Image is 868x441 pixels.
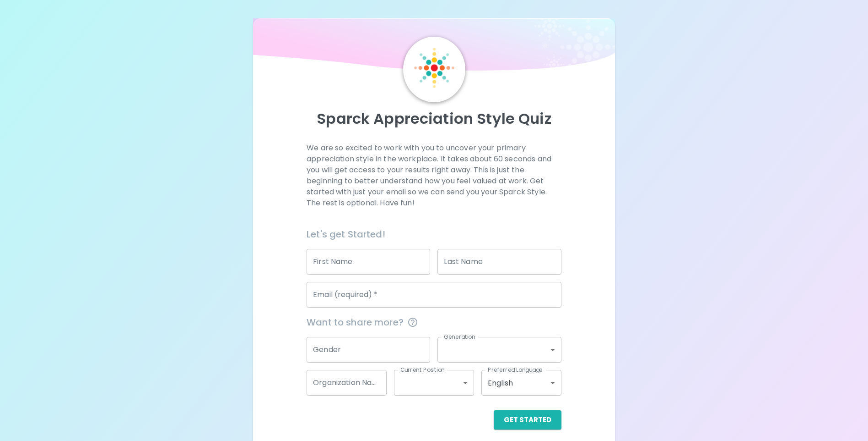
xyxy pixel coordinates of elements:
svg: This information is completely confidential and only used for aggregated appreciation studies at ... [407,317,418,328]
p: We are so excited to work with you to uncover your primary appreciation style in the workplace. I... [307,143,561,209]
h6: Let's get Started! [307,227,561,242]
label: Generation [444,333,475,341]
img: wave [253,18,615,75]
label: Preferred Language [488,366,543,374]
p: Sparck Appreciation Style Quiz [264,110,604,128]
span: Want to share more? [307,315,561,330]
button: Get Started [494,410,561,430]
img: Sparck Logo [414,48,454,88]
label: Current Position [400,366,445,374]
div: English [481,370,561,396]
